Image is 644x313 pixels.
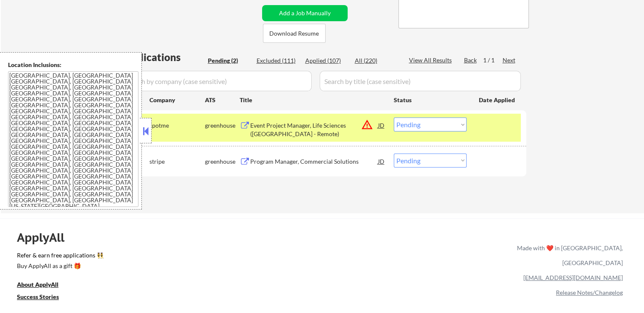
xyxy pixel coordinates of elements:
[205,121,240,130] div: greenhouse
[320,71,521,91] input: Search by title (case sensitive)
[305,56,348,65] div: Applied (107)
[17,293,59,300] u: Success Stories
[464,56,478,64] div: Back
[409,56,454,64] div: View All Results
[149,96,205,104] div: Company
[121,52,205,62] div: Applications
[17,252,340,261] a: Refer & earn free applications 👯‍♀️
[17,280,70,291] a: About ApplyAll
[394,92,467,107] div: Status
[208,56,250,65] div: Pending (2)
[17,292,70,303] a: Success Stories
[514,240,623,270] div: Made with ❤️ in [GEOGRAPHIC_DATA], [GEOGRAPHIC_DATA]
[361,119,373,131] button: warning_amber
[257,56,299,65] div: Excluded (111)
[556,289,623,296] a: Release Notes/Changelog
[377,117,386,133] div: JD
[483,56,503,64] div: 1 / 1
[377,154,386,169] div: JD
[17,281,58,288] u: About ApplyAll
[205,157,240,166] div: greenhouse
[503,56,516,64] div: Next
[263,24,326,43] button: Download Resume
[250,121,378,138] div: Event Project Manager, Life Sciences ([GEOGRAPHIC_DATA] - Remote)
[205,96,240,104] div: ATS
[523,274,623,281] a: [EMAIL_ADDRESS][DOMAIN_NAME]
[121,71,312,91] input: Search by company (case sensitive)
[262,5,348,21] button: Add a Job Manually
[149,121,205,130] div: spotme
[17,230,74,245] div: ApplyAll
[17,263,102,269] div: Buy ApplyAll as a gift 🎁
[149,157,205,166] div: stripe
[479,96,516,104] div: Date Applied
[355,56,397,65] div: All (220)
[240,96,386,104] div: Title
[17,261,102,272] a: Buy ApplyAll as a gift 🎁
[250,157,378,166] div: Program Manager, Commercial Solutions
[8,61,138,69] div: Location Inclusions:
